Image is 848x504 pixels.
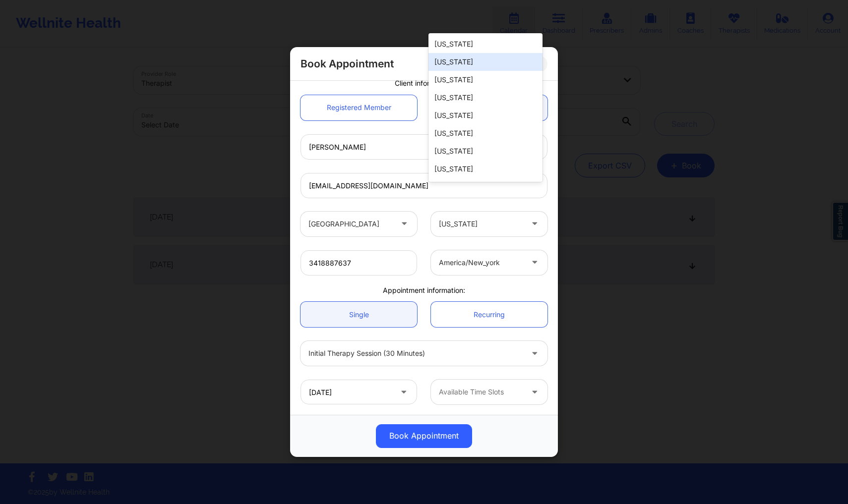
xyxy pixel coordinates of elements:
[428,160,543,178] div: [US_STATE]
[428,142,543,160] div: [US_STATE]
[301,380,417,404] input: MM/DD/YYYY
[294,285,554,295] div: Appointment information:
[294,78,554,88] div: Client information:
[301,302,417,327] a: Single
[439,212,523,236] div: [US_STATE]
[439,250,523,275] div: america/new_york
[428,53,543,71] div: [US_STATE]
[308,212,392,236] div: [GEOGRAPHIC_DATA]
[301,134,547,160] input: Enter Patient's Full Name
[376,424,472,448] button: Book Appointment
[428,35,543,53] div: [US_STATE]
[301,173,547,198] input: Patient's Email
[428,89,543,107] div: [US_STATE]
[301,57,394,70] h2: Book Appointment
[428,178,543,206] div: [US_STATE][GEOGRAPHIC_DATA]
[431,302,547,327] a: Recurring
[428,107,543,124] div: [US_STATE]
[308,341,523,366] div: Initial Therapy Session (30 minutes)
[301,250,417,276] input: Patient's Phone Number
[428,71,543,89] div: [US_STATE]
[301,95,417,120] a: Registered Member
[428,124,543,142] div: [US_STATE]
